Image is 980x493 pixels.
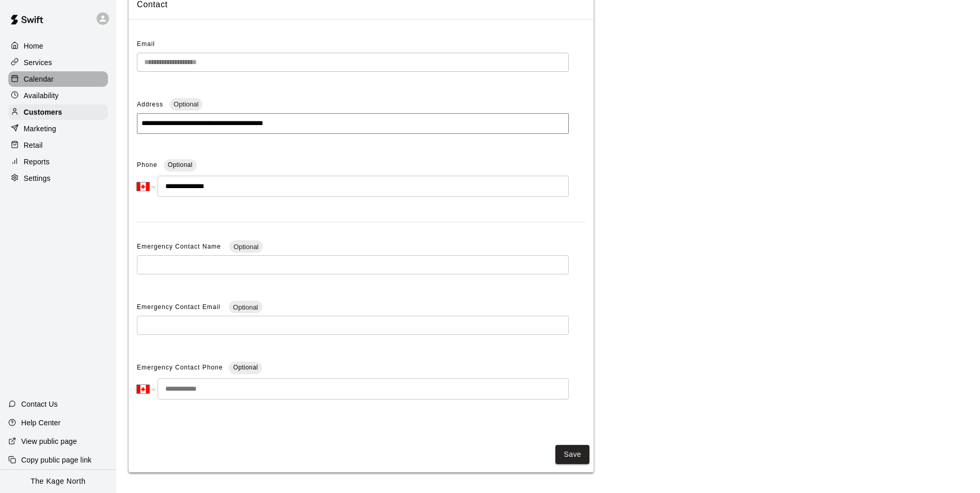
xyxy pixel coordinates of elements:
p: The Kage North [30,476,86,487]
a: Services [8,55,108,70]
a: Availability [8,88,108,103]
span: Emergency Contact Name [137,243,223,250]
span: Phone [137,157,158,174]
a: Customers [8,104,108,120]
span: Address [137,101,163,108]
p: Services [24,57,52,68]
p: Customers [24,107,62,117]
p: Availability [24,90,59,101]
span: Optional [229,243,262,251]
p: Retail [24,140,43,150]
p: Help Center [21,418,60,428]
a: Home [8,38,108,54]
p: Calendar [24,74,54,84]
span: Emergency Contact Phone [137,360,223,376]
a: Settings [8,171,108,186]
p: Reports [24,157,50,167]
p: Home [24,41,43,51]
p: View public page [21,436,77,446]
span: Optional [233,364,258,371]
span: Optional [229,303,262,311]
p: Settings [24,173,51,183]
a: Marketing [8,121,108,136]
a: Calendar [8,71,108,87]
span: Optional [169,100,203,108]
button: Save [555,445,589,464]
a: Retail [8,137,108,153]
p: Copy public page link [21,455,91,465]
p: Contact Us [21,399,58,409]
a: Reports [8,154,108,170]
div: The email of an existing customer can only be changed by the customer themselves at https://book.... [137,53,569,72]
span: Emergency Contact Email [137,303,223,311]
p: Marketing [24,124,56,134]
span: Email [137,40,155,48]
span: Optional [168,161,193,168]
